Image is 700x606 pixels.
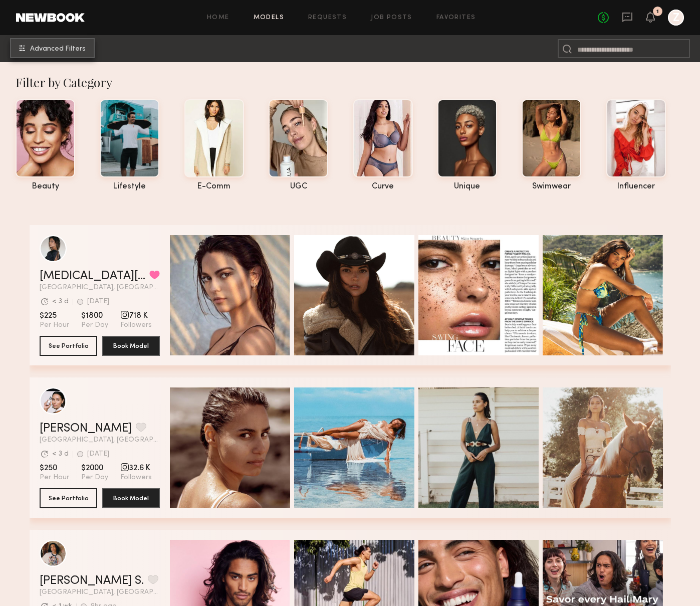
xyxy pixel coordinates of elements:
[52,451,69,458] div: < 3 d
[100,182,159,191] div: lifestyle
[10,38,95,58] button: Advanced Filters
[40,488,97,508] button: See Portfolio
[16,182,75,191] div: beauty
[207,15,229,21] a: Home
[40,575,144,587] a: [PERSON_NAME] S.
[254,15,284,21] a: Models
[102,336,160,356] button: Book Model
[436,15,476,21] a: Favorites
[40,321,69,330] span: Per Hour
[308,15,347,21] a: Requests
[81,463,108,473] span: $2000
[668,10,684,26] a: Z
[437,182,497,191] div: unique
[371,15,412,21] a: Job Posts
[52,298,69,305] div: < 3 d
[120,311,152,321] span: 718 K
[87,298,109,305] div: [DATE]
[81,311,108,321] span: $1800
[81,473,108,482] span: Per Day
[30,46,86,53] span: Advanced Filters
[269,182,328,191] div: UGC
[40,336,97,356] button: See Portfolio
[606,182,666,191] div: influencer
[184,182,244,191] div: e-comm
[40,437,160,444] span: [GEOGRAPHIC_DATA], [GEOGRAPHIC_DATA]
[102,488,160,508] button: Book Model
[656,9,659,15] div: 1
[16,74,694,90] div: Filter by Category
[40,423,132,435] a: [PERSON_NAME]
[40,589,160,596] span: [GEOGRAPHIC_DATA], [GEOGRAPHIC_DATA]
[40,311,69,321] span: $225
[87,451,109,458] div: [DATE]
[40,463,69,473] span: $250
[522,182,581,191] div: swimwear
[40,270,145,282] a: [MEDICAL_DATA][PERSON_NAME]
[40,284,160,291] span: [GEOGRAPHIC_DATA], [GEOGRAPHIC_DATA]
[120,321,152,330] span: Followers
[40,473,69,482] span: Per Hour
[120,463,152,473] span: 32.6 K
[353,182,413,191] div: curve
[81,321,108,330] span: Per Day
[120,473,152,482] span: Followers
